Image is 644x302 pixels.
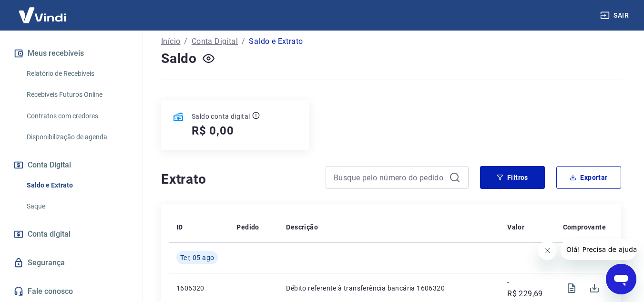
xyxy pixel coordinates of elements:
a: Contratos com credores [23,106,131,126]
a: Segurança [11,252,131,273]
p: Saldo e Extrato [249,36,303,47]
h4: Saldo [161,49,197,68]
span: Conta digital [28,228,71,241]
a: Início [161,36,180,47]
p: / [184,36,187,47]
a: Conta digital [11,224,131,245]
a: Saque [23,197,131,216]
p: Saldo conta digital [192,112,250,121]
button: Sair [598,7,633,24]
p: Descrição [286,222,318,232]
p: Comprovante [563,222,606,232]
p: 1606320 [176,283,221,293]
a: Fale conosco [11,281,131,302]
span: Olá! Precisa de ajuda? [6,7,80,14]
p: ID [176,222,183,232]
p: / [242,36,245,47]
button: Meus recebíveis [11,43,131,64]
a: Disponibilização de agenda [23,127,131,147]
p: -R$ 229,69 [507,277,545,300]
h4: Extrato [161,170,314,189]
button: Conta Digital [11,155,131,176]
iframe: Mensagem da empresa [561,239,636,260]
a: Recebíveis Futuros Online [23,85,131,104]
iframe: Fechar mensagem [538,241,557,260]
span: Visualizar [560,277,583,300]
input: Busque pelo número do pedido [334,170,445,185]
a: Conta Digital [192,36,238,47]
img: Vindi [11,0,73,30]
h5: R$ 0,00 [192,123,234,138]
button: Filtros [480,166,545,189]
button: Exportar [556,166,621,189]
iframe: Botão para abrir a janela de mensagens [606,264,636,294]
a: Relatório de Recebíveis [23,64,131,83]
p: Pedido [236,222,259,232]
span: Download [583,277,606,300]
p: Valor [507,222,524,232]
a: Saldo e Extrato [23,176,131,195]
p: Débito referente à transferência bancária 1606320 [286,283,492,293]
span: Ter, 05 ago [180,253,214,262]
